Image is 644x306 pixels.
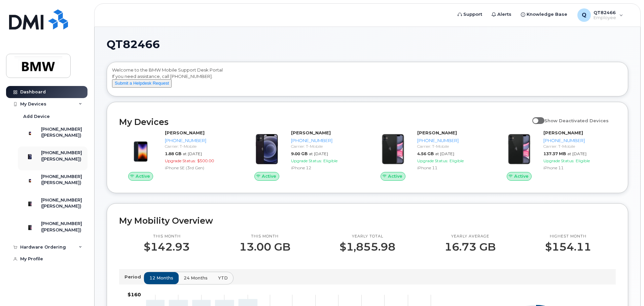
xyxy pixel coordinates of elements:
span: at [DATE] [567,151,586,156]
tspan: $160 [128,292,141,298]
strong: [PERSON_NAME] [543,130,583,135]
strong: [PERSON_NAME] [417,130,457,135]
span: Upgrade Status: [291,158,322,163]
span: Active [514,173,529,179]
p: 13.00 GB [239,241,290,253]
span: 9.00 GB [291,151,308,156]
a: Active[PERSON_NAME][PHONE_NUMBER]Carrier: T-Mobile9.00 GBat [DATE]Upgrade Status:EligibleiPhone 12 [245,130,363,181]
span: 137.37 MB [543,151,566,156]
span: Upgrade Status: [417,158,448,163]
span: Eligible [450,158,464,163]
div: iPhone 11 [417,165,487,171]
p: Highest month [545,234,591,239]
span: at [DATE] [309,151,328,156]
a: Active[PERSON_NAME][PHONE_NUMBER]Carrier: T-Mobile4.56 GBat [DATE]Upgrade Status:EligibleiPhone 11 [371,130,490,181]
div: iPhone 12 [291,165,361,171]
h2: My Mobility Overview [119,216,616,226]
div: Carrier: T-Mobile [165,143,235,149]
button: Submit a Helpdesk Request [112,79,172,88]
input: Show Deactivated Devices [532,114,538,120]
p: 16.73 GB [444,241,496,253]
span: Eligible [323,158,337,163]
div: [PHONE_NUMBER] [543,137,613,144]
div: Carrier: T-Mobile [291,143,361,149]
div: iPhone SE (3rd Gen) [165,165,235,171]
div: [PHONE_NUMBER] [417,137,487,144]
a: Submit a Helpdesk Request [112,80,172,86]
img: iPhone_12.jpg [251,133,283,165]
span: Show Deactivated Devices [544,118,609,123]
span: QT82466 [107,39,160,49]
span: YTD [218,275,228,281]
img: image20231002-3703462-1angbar.jpeg [124,133,157,165]
span: $500.00 [197,158,214,163]
span: Upgrade Status: [165,158,196,163]
p: Period [124,274,144,280]
p: This month [239,234,290,239]
span: Eligible [576,158,590,163]
span: Active [262,173,276,179]
div: [PHONE_NUMBER] [165,137,235,144]
p: Yearly total [339,234,395,239]
a: Active[PERSON_NAME][PHONE_NUMBER]Carrier: T-Mobile137.37 MBat [DATE]Upgrade Status:EligibleiPhone 11 [498,130,616,181]
img: iPhone_11.jpg [377,133,409,165]
h2: My Devices [119,117,529,127]
a: Active[PERSON_NAME][PHONE_NUMBER]Carrier: T-Mobile1.88 GBat [DATE]Upgrade Status:$500.00iPhone SE... [119,130,237,181]
img: iPhone_11.jpg [503,133,535,165]
strong: [PERSON_NAME] [165,130,205,135]
p: $142.93 [144,241,190,253]
p: This month [144,234,190,239]
p: $1,855.98 [339,241,395,253]
div: [PHONE_NUMBER] [291,137,361,144]
div: Welcome to the BMW Mobile Support Desk Portal If you need assistance, call [PHONE_NUMBER]. [112,67,623,94]
span: Upgrade Status: [543,158,574,163]
span: at [DATE] [435,151,454,156]
span: at [DATE] [183,151,202,156]
div: Carrier: T-Mobile [543,143,613,149]
span: 4.56 GB [417,151,434,156]
span: Active [388,173,402,179]
iframe: Messenger Launcher [615,277,639,301]
div: Carrier: T-Mobile [417,143,487,149]
span: 24 months [184,275,208,281]
div: iPhone 11 [543,165,613,171]
p: $154.11 [545,241,591,253]
span: Active [136,173,150,179]
span: 1.88 GB [165,151,181,156]
p: Yearly average [444,234,496,239]
strong: [PERSON_NAME] [291,130,331,135]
